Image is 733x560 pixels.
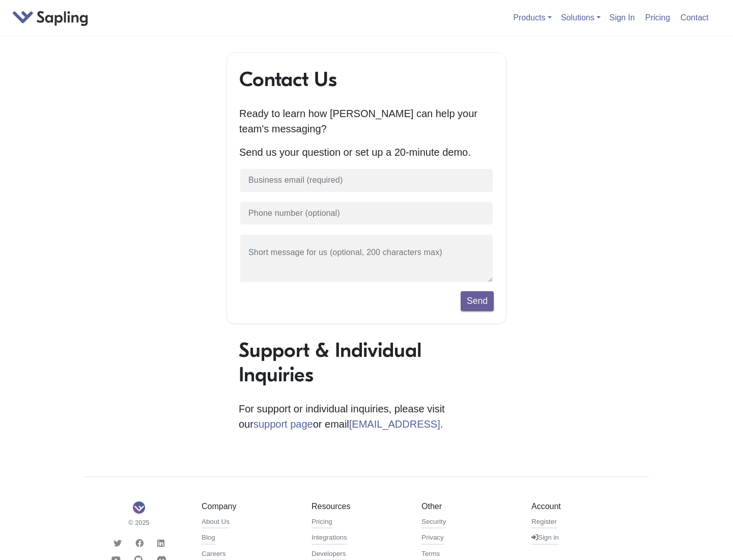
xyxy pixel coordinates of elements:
[202,517,230,529] a: About Us
[133,501,145,514] img: Sapling Logo
[202,533,215,545] a: Blog
[239,67,494,92] h1: Contact Us
[312,501,406,511] h5: Resources
[239,168,494,193] input: Business email (required)
[312,517,332,529] a: Pricing
[531,533,559,545] a: Sign in
[349,418,440,430] a: [EMAIL_ADDRESS]
[531,517,557,529] a: Register
[114,539,122,547] i: Twitter
[92,518,186,527] small: © 2025
[421,501,516,511] h5: Other
[605,9,639,26] a: Sign In
[239,401,494,432] p: For support or individual inquiries, please visit our or email .
[676,9,713,26] a: Contact
[239,201,494,226] input: Phone number (optional)
[157,539,164,547] i: LinkedIn
[239,145,494,160] p: Send us your question or set up a 20-minute demo.
[253,418,313,430] a: support page
[202,501,296,511] h5: Company
[513,13,551,22] a: Products
[421,533,444,545] a: Privacy
[641,9,674,26] a: Pricing
[312,533,347,545] a: Integrations
[421,517,446,529] a: Security
[239,106,494,136] p: Ready to learn how [PERSON_NAME] can help your team's messaging?
[561,13,601,22] a: Solutions
[239,338,494,387] h1: Support & Individual Inquiries
[531,501,626,511] h5: Account
[135,539,144,547] i: Facebook
[461,291,494,311] button: Send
